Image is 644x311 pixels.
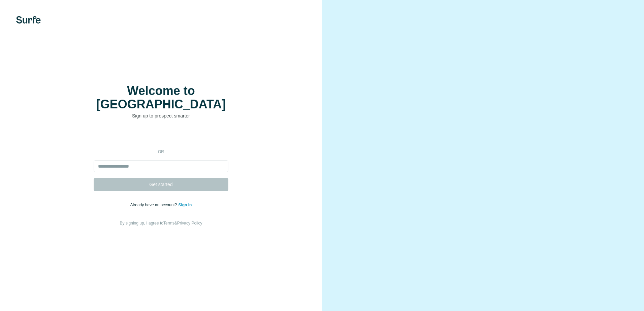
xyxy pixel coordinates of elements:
[94,112,228,119] p: Sign up to prospect smarter
[16,16,41,24] img: Surfe's logo
[90,129,232,144] iframe: Sign in with Google Button
[178,203,192,207] a: Sign in
[130,203,179,207] span: Already have an account?
[506,7,637,92] iframe: Sign in with Google Dialog
[120,221,202,226] span: By signing up, I agree to &
[163,221,174,226] a: Terms
[177,221,202,226] a: Privacy Policy
[150,149,172,155] p: or
[94,84,228,111] h1: Welcome to [GEOGRAPHIC_DATA]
